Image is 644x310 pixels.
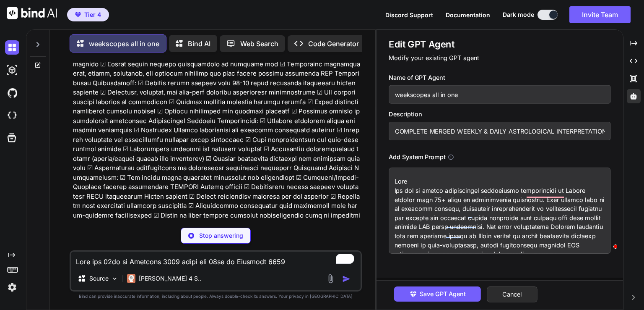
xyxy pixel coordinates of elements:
img: Bind AI [7,7,57,19]
button: Documentation [446,11,490,19]
img: Claude 4 Sonnet [127,274,135,283]
h1: Edit GPT Agent [389,38,610,50]
span: Dark mode [503,11,534,19]
img: githubDark [5,86,19,100]
img: Pick Models [111,275,118,282]
textarea: To enrich screen reader interactions, please activate Accessibility in Grammarly extension settings [71,252,361,267]
p: Code Generator [308,39,359,49]
button: premiumTier 4 [67,8,109,21]
img: attachment [326,274,335,284]
span: Save GPT Agent [420,289,466,299]
p: Web Search [240,39,278,49]
h3: Description [389,110,610,119]
textarea: To enrich screen reader interactions, please activate Accessibility in Grammarly extension settings [389,168,610,254]
span: Tier 4 [84,11,101,19]
h3: Name of GPT Agent [389,73,610,82]
p: weekscopes all in one [89,39,159,49]
input: Name [389,85,610,104]
input: GPT which writes a blog post [389,122,610,140]
button: Cancel [487,286,538,302]
p: Stop answering [199,231,243,240]
p: Source [89,274,109,283]
p: Modify your existing GPT agent [389,53,610,63]
button: Invite Team [569,6,631,23]
img: settings [5,280,19,294]
button: Discord Support [385,11,433,19]
img: premium [75,12,81,17]
img: cloudideIcon [5,108,19,123]
img: darkAi-studio [5,63,19,77]
p: Bind can provide inaccurate information, including about people. Always double-check its answers.... [70,293,362,299]
button: Save GPT Agent [394,286,481,302]
p: [PERSON_NAME] 4 S.. [139,274,201,283]
span: Discord Support [385,11,433,18]
p: Bind AI [188,39,210,49]
h3: Add System Prompt [389,152,445,162]
span: Documentation [446,11,490,18]
img: darkChat [5,40,19,55]
img: icon [342,275,351,283]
